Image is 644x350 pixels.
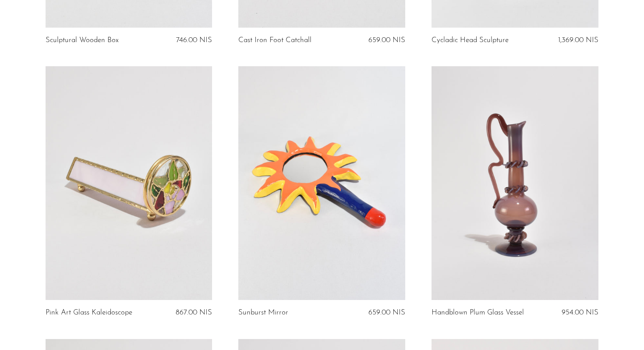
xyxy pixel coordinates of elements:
a: Cast Iron Foot Catchall [238,36,311,44]
a: Sculptural Wooden Box [46,36,119,44]
a: Sunburst Mirror [238,309,288,317]
a: Pink Art Glass Kaleidoscope [46,309,132,317]
span: 1,369.00 NIS [558,36,598,44]
a: Handblown Plum Glass Vessel [432,309,524,317]
span: 659.00 NIS [368,36,405,44]
span: 746.00 NIS [176,36,212,44]
a: Cycladic Head Sculpture [432,36,509,44]
span: 867.00 NIS [176,309,212,316]
span: 954.00 NIS [562,309,598,316]
span: 659.00 NIS [368,309,405,316]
